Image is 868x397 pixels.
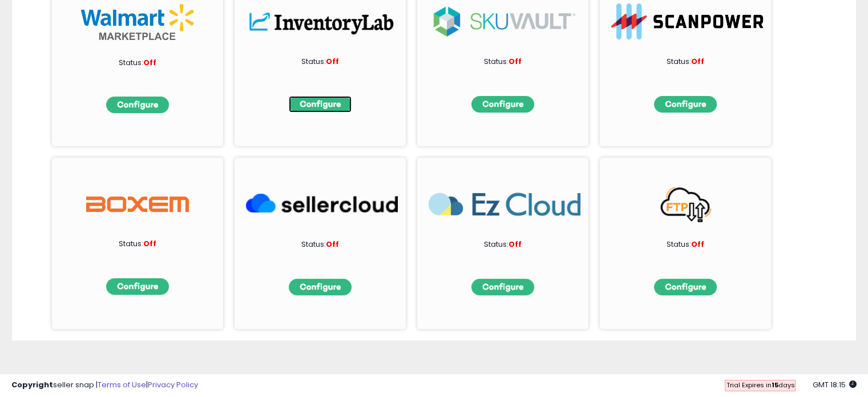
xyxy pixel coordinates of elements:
[654,96,717,113] img: configbtn.png
[106,278,169,295] img: configbtn.png
[326,56,339,67] span: Off
[11,379,53,390] strong: Copyright
[106,97,169,113] img: configbtn.png
[654,279,717,295] img: configbtn.png
[80,239,195,250] p: Status:
[86,186,189,222] img: Boxem Logo
[326,239,339,250] span: Off
[143,57,156,68] span: Off
[628,239,742,250] p: Status:
[143,238,156,249] span: Off
[11,380,198,391] div: seller snap | |
[289,279,352,295] img: configbtn.png
[691,239,704,250] span: Off
[813,379,857,390] span: 2025-09-12 18:15 GMT
[446,57,560,67] p: Status:
[80,3,195,41] img: walmart_int.png
[246,3,398,39] img: inv.png
[726,380,794,390] span: Trial Expires in days
[246,186,398,222] img: SellerCloud_266x63.png
[771,380,778,390] b: 15
[289,96,352,113] img: configbtn.png
[263,57,377,67] p: Status:
[429,186,580,222] img: EzCloud_266x63.png
[691,56,704,67] span: Off
[628,57,742,67] p: Status:
[611,186,763,222] img: FTP_266x63.png
[611,3,763,39] img: ScanPower-logo.png
[263,239,377,250] p: Status:
[80,58,195,69] p: Status:
[98,379,146,390] a: Terms of Use
[471,279,534,295] img: configbtn.png
[508,56,522,67] span: Off
[429,3,580,39] img: sku.png
[471,96,534,113] img: configbtn.png
[446,239,560,250] p: Status:
[148,379,198,390] a: Privacy Policy
[508,239,522,250] span: Off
